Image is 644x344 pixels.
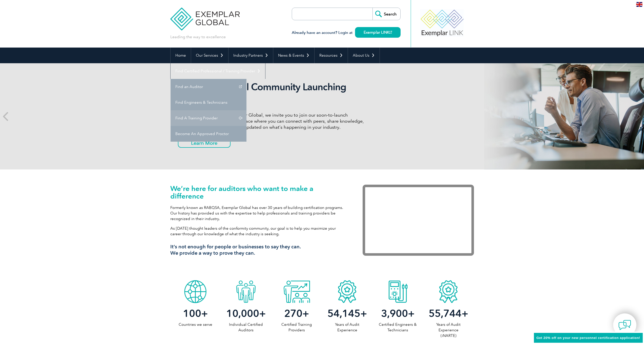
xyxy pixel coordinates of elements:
span: 3,900 [381,307,408,319]
a: Resources [315,48,348,63]
img: contact-chat.png [618,319,631,331]
p: Certified Training Providers [271,322,322,333]
p: As a valued member of Exemplar Global, we invite you to join our soon-to-launch Community—a fun, ... [178,112,368,130]
p: Individual Certified Auditors [221,322,271,333]
input: Search [372,8,400,20]
h1: We’re here for auditors who want to make a difference [170,185,347,200]
a: News & Events [273,48,314,63]
span: 100 [183,307,201,319]
p: Countries we serve [170,322,221,327]
h2: + [170,309,221,317]
p: Years of Audit Experience [322,322,372,333]
a: Industry Partners [228,48,273,63]
span: 10,000 [226,307,259,319]
h2: + [322,309,372,317]
a: About Us [348,48,380,63]
p: As [DATE] thought leaders of the conformity community, our goal is to help you maximize your care... [170,226,347,237]
a: Our Services [191,48,228,63]
span: 270 [284,307,302,319]
h3: It’s not enough for people or businesses to say they can. We provide a way to prove they can. [170,244,347,256]
h2: + [221,309,271,317]
h2: + [423,309,474,317]
a: Become An Approved Proctor [171,126,246,142]
h3: Already have an account? Login at [292,30,401,36]
a: Find A Training Provider [171,110,246,126]
h2: Exemplar Global Community Launching Soon [178,81,368,104]
p: Leading the way to excellence [170,34,226,40]
h2: + [271,309,322,317]
p: Formerly known as RABQSA, Exemplar Global has over 30 years of building certification programs. O... [170,205,347,222]
a: Exemplar LINK [355,27,401,38]
img: open_square.png [389,31,392,34]
p: Certified Engineers & Technicians [372,322,423,333]
a: Find Certified Professional / Training Provider [171,63,265,79]
a: Home [171,48,191,63]
span: Get 20% off on your new personnel certification application! [536,336,640,340]
iframe: Exemplar Global: Working together to make a difference [363,185,474,256]
a: Learn More [178,138,231,148]
img: en [636,2,642,7]
h2: + [372,309,423,317]
span: 55,744 [429,307,462,319]
a: Find an Auditor [171,79,246,95]
span: 54,145 [327,307,360,319]
a: Find Engineers & Technicians [171,95,246,110]
p: Years of Audit Experience (iNARTE) [423,322,474,338]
